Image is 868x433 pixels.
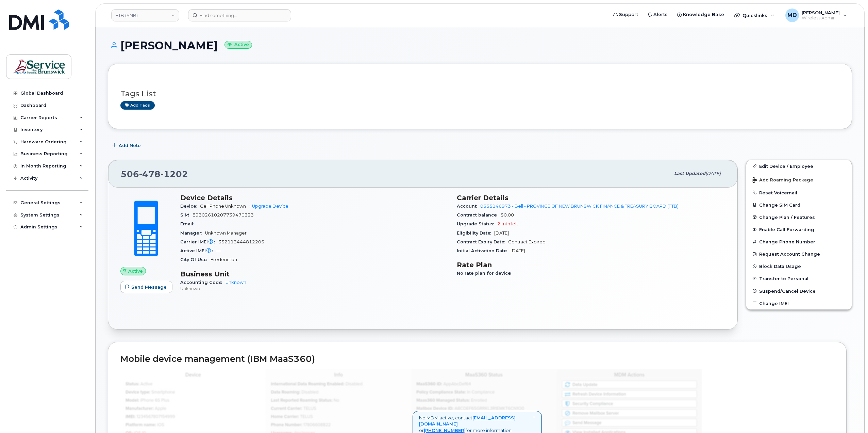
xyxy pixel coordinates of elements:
[746,272,852,285] button: Transfer to Personal
[180,221,197,226] span: Email
[457,194,725,202] h3: Carrier Details
[457,230,494,236] span: Eligibility Date
[218,239,264,244] span: 352113444812205
[108,139,147,151] button: Add Note
[120,281,172,293] button: Send Message
[705,171,721,176] span: [DATE]
[759,227,814,232] span: Enable Call Forwarding
[180,257,211,262] span: City Of Use
[497,221,518,226] span: 2 mth left
[746,160,852,172] a: Edit Device / Employee
[533,414,535,420] span: ×
[752,177,813,184] span: Add Roaming Package
[746,223,852,236] button: Enable Call Forwarding
[180,248,216,253] span: Active IMEI
[480,204,679,209] a: 0555146973 - Bell - PROVINCE OF NEW BRUNSWICK FINANCE & TREASURY BOARD (FTB)
[457,212,501,218] span: Contract balance
[211,257,237,262] span: Fredericton
[746,236,852,248] button: Change Phone Number
[120,90,839,98] h3: Tags List
[457,204,480,209] span: Account
[121,169,188,179] span: 506
[205,230,247,236] span: Unknown Manager
[494,230,509,236] span: [DATE]
[746,260,852,272] button: Block Data Usage
[746,173,852,187] button: Add Roaming Package
[759,214,815,220] span: Change Plan / Features
[180,280,226,285] span: Accounting Code
[180,239,218,244] span: Carrier IMEI
[108,39,852,51] h1: [PERSON_NAME]
[128,268,143,274] span: Active
[746,248,852,260] button: Request Account Change
[746,187,852,199] button: Reset Voicemail
[533,415,535,420] a: Close
[180,230,205,236] span: Manager
[746,297,852,309] button: Change IMEI
[457,248,511,253] span: Initial Activation Date
[424,428,466,433] a: [PHONE_NUMBER]
[120,354,834,364] h2: Mobile device management (IBM MaaS360)
[457,239,508,244] span: Contract Expiry Date
[457,221,497,226] span: Upgrade Status
[674,171,705,176] span: Last updated
[161,169,188,179] span: 1202
[180,212,193,218] span: SIM
[193,212,254,218] span: 89302610207739470323
[180,204,200,209] span: Device
[200,204,246,209] span: Cell Phone Unknown
[226,280,246,285] a: Unknown
[501,212,514,218] span: $0.00
[216,248,221,253] span: —
[457,261,725,269] h3: Rate Plan
[746,199,852,211] button: Change SIM Card
[180,270,449,278] h3: Business Unit
[249,204,288,209] a: + Upgrade Device
[197,221,201,226] span: —
[759,288,816,293] span: Suspend/Cancel Device
[746,285,852,297] button: Suspend/Cancel Device
[119,142,141,149] span: Add Note
[746,211,852,223] button: Change Plan / Features
[139,169,161,179] span: 478
[511,248,525,253] span: [DATE]
[120,101,155,110] a: Add tags
[180,194,449,202] h3: Device Details
[131,284,167,290] span: Send Message
[457,271,515,276] span: No rate plan for device
[224,41,252,49] small: Active
[180,286,449,291] p: Unknown
[508,239,546,244] span: Contract Expired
